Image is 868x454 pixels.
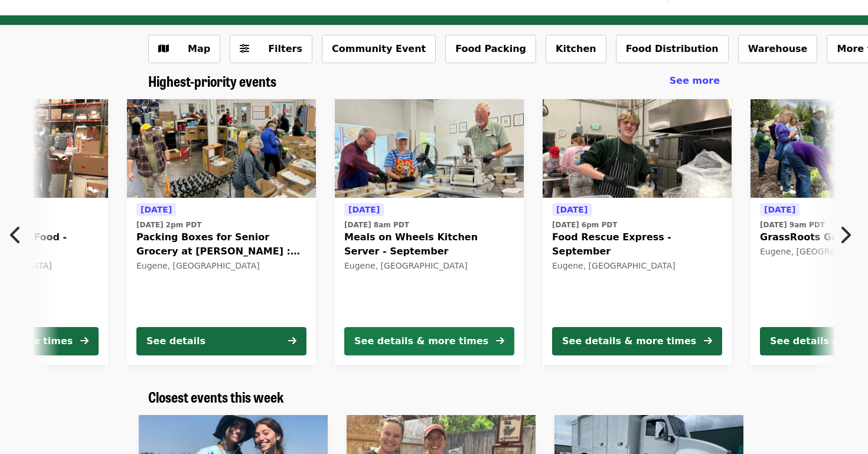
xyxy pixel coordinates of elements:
[546,35,606,63] button: Kitchen
[616,35,729,63] button: Food Distribution
[288,335,296,347] i: arrow-right icon
[136,327,306,355] button: See details
[139,73,729,90] div: Highest-priority events
[148,73,276,90] a: Highest-priority events
[552,327,722,355] button: See details & more times
[543,99,732,198] img: Food Rescue Express - September organized by FOOD For Lane County
[188,43,210,54] span: Map
[335,99,524,365] a: See details for "Meals on Wheels Kitchen Server - September"
[344,261,514,271] div: Eugene, [GEOGRAPHIC_DATA]
[556,205,588,214] span: [DATE]
[10,224,22,246] i: chevron-left icon
[322,35,436,63] button: Community Event
[148,35,220,63] button: Show map view
[136,220,201,230] time: [DATE] 2pm PDT
[738,35,818,63] button: Warehouse
[136,261,306,271] div: Eugene, [GEOGRAPHIC_DATA]
[704,335,712,347] i: arrow-right icon
[268,43,302,54] span: Filters
[335,99,524,198] img: Meals on Wheels Kitchen Server - September organized by FOOD For Lane County
[127,99,316,198] img: Packing Boxes for Senior Grocery at Bailey Hill : September organized by FOOD For Lane County
[139,388,729,406] div: Closest events this week
[148,388,284,406] a: Closest events this week
[543,99,732,365] a: See details for "Food Rescue Express - September"
[146,334,205,348] div: See details
[354,334,488,348] div: See details & more times
[670,75,720,86] span: See more
[552,220,617,230] time: [DATE] 6pm PDT
[764,205,795,214] span: [DATE]
[562,334,696,348] div: See details & more times
[552,261,722,271] div: Eugene, [GEOGRAPHIC_DATA]
[496,335,504,347] i: arrow-right icon
[240,43,249,54] i: sliders-h icon
[148,386,284,407] span: Closest events this week
[552,230,722,259] span: Food Rescue Express - September
[760,220,825,230] time: [DATE] 9am PDT
[839,224,851,246] i: chevron-right icon
[348,205,380,214] span: [DATE]
[148,70,276,91] span: Highest-priority events
[445,35,536,63] button: Food Packing
[344,220,409,230] time: [DATE] 8am PDT
[136,230,306,259] span: Packing Boxes for Senior Grocery at [PERSON_NAME] : September
[158,43,169,54] i: map icon
[344,327,514,355] button: See details & more times
[230,35,312,63] button: Filters (0 selected)
[80,335,89,347] i: arrow-right icon
[127,99,316,365] a: See details for "Packing Boxes for Senior Grocery at Bailey Hill : September"
[670,74,720,88] a: See more
[829,218,868,252] button: Next item
[344,230,514,259] span: Meals on Wheels Kitchen Server - September
[141,205,172,214] span: [DATE]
